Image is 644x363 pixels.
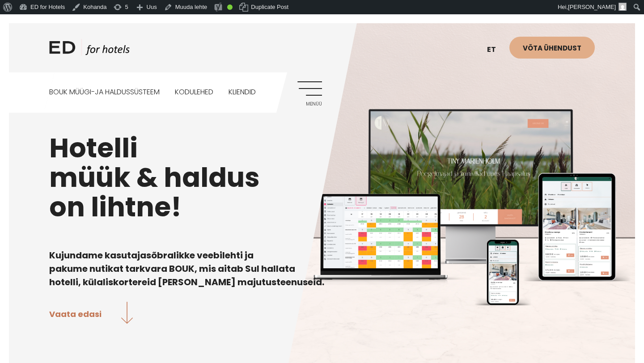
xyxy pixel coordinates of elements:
[49,249,324,288] b: Kujundame kasutajasõbralikke veebilehti ja pakume nutikat tarkvara BOUK, mis aitab Sul hallata ho...
[175,72,213,112] a: Kodulehed
[483,39,509,61] a: et
[297,81,322,106] a: Menüü
[297,101,322,107] span: Menüü
[229,72,256,112] a: Kliendid
[509,37,595,59] a: Võta ühendust
[49,39,130,61] a: ED HOTELS
[227,4,233,10] div: Good
[568,4,616,10] span: [PERSON_NAME]
[49,72,160,112] a: BOUK MÜÜGI-JA HALDUSSÜSTEEM
[49,302,133,325] a: Vaata edasi
[49,133,595,222] h1: Hotelli müük & haldus on lihtne!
